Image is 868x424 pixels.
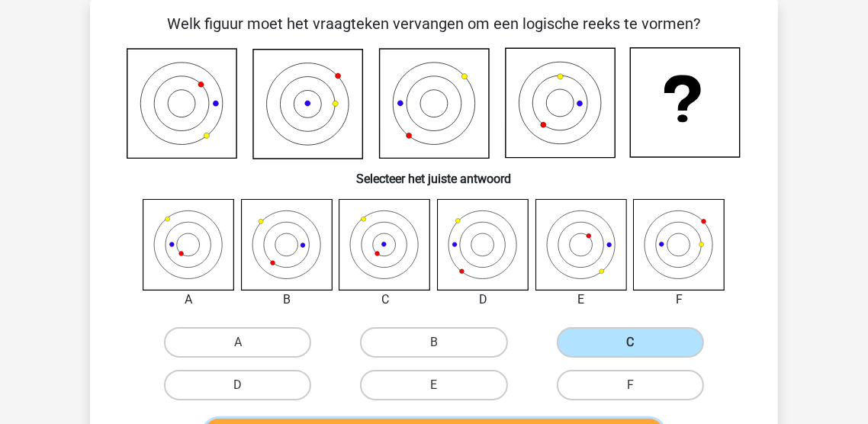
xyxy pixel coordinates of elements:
label: A [164,327,311,358]
label: F [557,370,704,400]
div: F [622,291,737,309]
div: A [131,291,246,309]
p: Welk figuur moet het vraagteken vervangen om een logische reeks te vormen? [114,12,754,35]
div: D [426,291,541,309]
label: B [360,327,507,358]
label: C [557,327,704,358]
label: D [164,370,311,400]
div: E [524,291,639,309]
div: B [230,291,345,309]
div: C [327,291,442,309]
h6: Selecteer het juiste antwoord [114,159,754,186]
label: E [360,370,507,400]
